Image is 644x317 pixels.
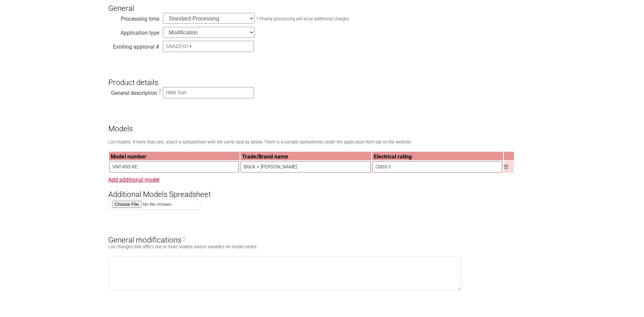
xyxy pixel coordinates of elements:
[108,177,160,183] a: Add additional model
[108,14,159,21] div: Processing time
[504,165,508,169] img: Remove
[256,16,349,21] small: * Priority processing will incur additional charges
[372,152,503,160] th: Electrical rating
[108,244,258,249] small: List changes that affect one or more models and/or variables for model series.
[108,224,536,244] h3: General modifications
[109,152,240,160] th: Model number
[108,179,536,199] h3: Additional Models Spreadsheet
[108,113,536,133] h3: Models
[108,66,536,87] h3: Product details
[183,236,185,241] span: General Modifications are changes that affect one or more models. E.g. Alternative brand names or...
[240,152,371,160] th: Trade/Brand name
[108,88,159,95] div: General description
[159,89,161,94] span: This is a description of the “type” of electrical equipment being more specific than the Regulato...
[108,42,159,49] div: Existing approval #
[108,28,159,35] div: Application type
[108,139,412,145] small: List models. If more than one, attach a spreadsheet with the same data as below. There is a sampl...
